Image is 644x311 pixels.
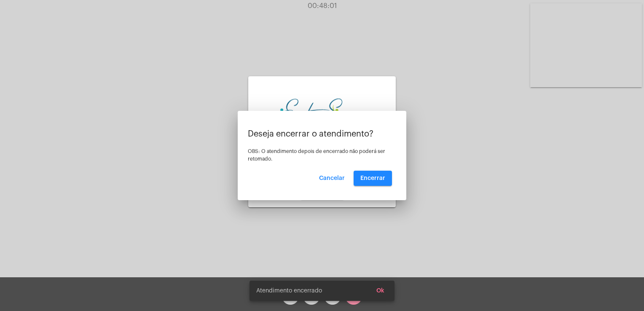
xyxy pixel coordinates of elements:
[248,149,385,161] span: OBS: O atendimento depois de encerrado não poderá ser retomado.
[376,288,384,294] span: Ok
[248,129,396,139] p: Deseja encerrar o atendimento?
[308,3,337,9] span: 00:48:01
[319,175,345,181] span: Cancelar
[354,171,392,186] button: Encerrar
[256,287,322,295] span: Atendimento encerrado
[312,171,352,186] button: Cancelar
[360,175,385,181] span: Encerrar
[274,97,370,136] img: aa27006a-a7e4-c883-abf8-315c10fe6841.png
